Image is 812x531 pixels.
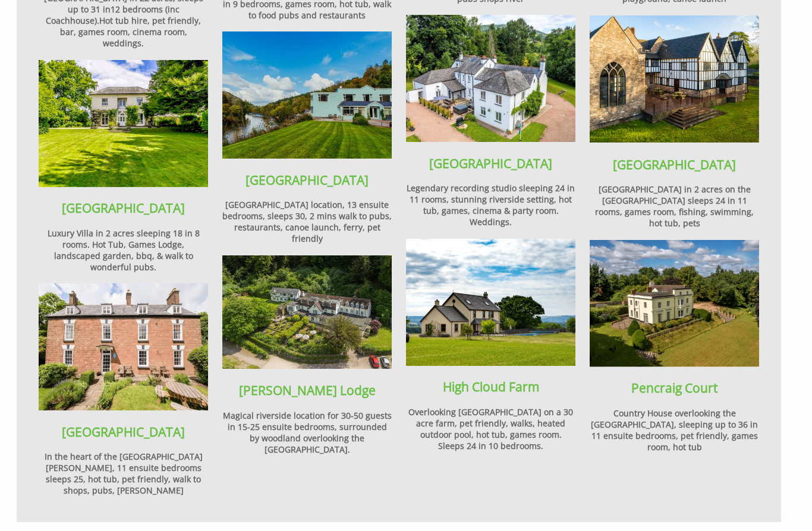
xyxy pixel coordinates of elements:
[590,184,759,229] h4: [GEOGRAPHIC_DATA] in 2 acres on the [GEOGRAPHIC_DATA] sleeps 24 in 11 rooms, games room, fishing,...
[429,155,552,172] a: [GEOGRAPHIC_DATA]
[590,15,759,143] img: The Manor On The Monnow
[39,283,208,410] img: Forest House
[222,199,392,371] h4: [GEOGRAPHIC_DATA] location, 13 ensuite bedrooms, sleeps 30, 2 mins walk to pubs, restaurants, can...
[246,172,369,188] a: [GEOGRAPHIC_DATA]
[62,423,185,440] a: [GEOGRAPHIC_DATA]
[39,60,208,187] img: Bromsash House
[406,15,575,142] img: Monnow Valley Studio
[222,31,392,159] img: Wye Rapids House
[631,380,717,396] a: Pencraig Court
[406,182,575,227] h4: Legendary recording studio sleeping 24 in 11 rooms, stunning riverside setting, hot tub, games, c...
[222,255,392,368] img: Symonds Yat Lodge
[406,406,575,451] h4: Overlooking [GEOGRAPHIC_DATA] on a 30 acre farm, pet friendly, walks, heated outdoor pool, hot tu...
[39,227,208,273] h4: Luxury Villa in 2 acres sleeping 18 in 8 rooms. Hot Tub, Games Lodge, landscaped garden, bbq, & w...
[406,239,575,366] img: Highcloud Farm
[39,451,208,496] h4: In the heart of the [GEOGRAPHIC_DATA][PERSON_NAME], 11 ensuite bedrooms sleeps 25, hot tub, pet f...
[613,156,736,173] a: [GEOGRAPHIC_DATA]
[222,410,392,455] h4: Magical riverside location for 30-50 guests in 15-25 ensuite bedrooms, surrounded by woodland ove...
[62,200,185,216] a: [GEOGRAPHIC_DATA]
[590,240,759,367] img: Pencraig Court
[443,378,539,395] a: High Cloud Farm
[590,407,759,453] h4: Country House overlooking the [GEOGRAPHIC_DATA], sleeping up to 36 in 11 ensuite bedrooms, pet fr...
[239,382,376,399] a: [PERSON_NAME] Lodge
